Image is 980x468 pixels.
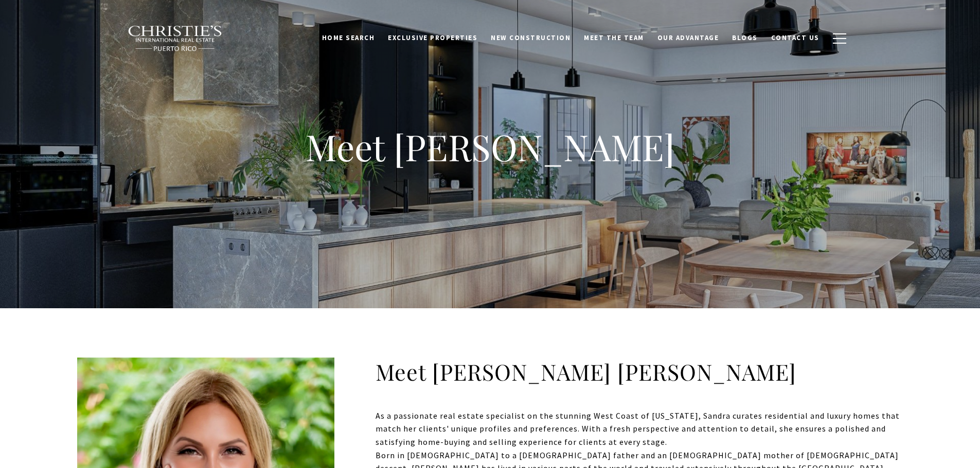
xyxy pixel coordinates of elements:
[315,28,382,48] a: Home Search
[491,33,571,42] span: New Construction
[77,358,903,397] h2: Meet [PERSON_NAME] [PERSON_NAME]
[577,28,651,48] a: Meet the Team
[381,28,484,48] a: Exclusive Properties
[771,33,819,42] span: Contact Us
[388,33,477,42] span: Exclusive Properties
[657,33,719,42] span: Our Advantage
[725,28,764,48] a: Blogs
[484,28,577,48] a: New Construction
[732,33,758,42] span: Blogs
[306,127,675,166] h1: Meet [PERSON_NAME]
[77,409,903,449] p: As a passionate real estate specialist on the stunning West Coast of [US_STATE], Sandra curates r...
[128,25,223,52] img: Christie's International Real Estate black text logo
[651,28,726,48] a: Our Advantage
